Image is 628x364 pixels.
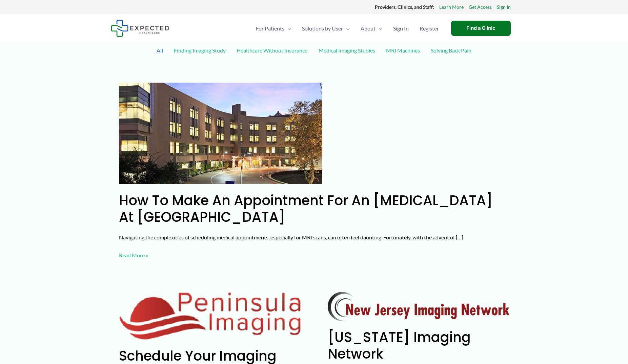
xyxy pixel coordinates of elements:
a: How to Make an Appointment for an [MEDICAL_DATA] at [GEOGRAPHIC_DATA] [119,191,493,227]
span: Solutions by User [302,17,343,40]
a: Get Access [469,3,492,12]
a: Learn More [439,3,464,12]
a: Medical Imaging Studies [315,44,379,56]
strong: Providers, Clinics, and Staff: [375,4,434,10]
a: Healthcare Without Insurance [233,44,311,56]
a: Read More » [119,250,148,260]
a: Register [414,17,444,40]
a: Read: Schedule Your Imaging Appointment with Peninsula Imaging Through Expected Healthcare [119,312,301,318]
img: New Jersey Imaging Network Logo by RadNet [328,292,509,321]
a: MRI Machines [383,44,423,56]
a: Solving Back Pain [427,44,475,56]
p: Navigating the complexities of scheduling medical appointments, especially for MRI scans, can oft... [119,232,509,242]
a: Read: How to Make an Appointment for an MRI at Camino Real [119,129,322,136]
div: Post Filters [111,42,518,74]
a: Finding Imaging Study [170,44,229,56]
a: AboutMenu Toggle [355,17,388,40]
a: Sign In [388,17,414,40]
nav: Primary Site Navigation [250,17,444,40]
span: About [361,17,376,40]
img: How to Make an Appointment for an MRI at Camino Real [119,83,322,184]
a: Find a Clinic [451,21,511,36]
span: Menu Toggle [284,17,291,40]
span: Sign In [393,17,409,40]
span: For Patients [256,17,284,40]
a: Solutions by UserMenu Toggle [297,17,355,40]
span: Register [420,17,439,40]
span: Menu Toggle [376,17,382,40]
a: For PatientsMenu Toggle [250,17,297,40]
a: [US_STATE] Imaging Network [328,328,471,363]
a: All [153,44,166,56]
a: Read: New Jersey Imaging Network [328,302,509,309]
span: Menu Toggle [343,17,350,40]
img: Expected Healthcare Logo - side, dark font, small [111,20,169,37]
img: Peninsula Imaging Salisbury via Expected Healthcare [119,292,301,340]
a: Sign In [497,3,511,12]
